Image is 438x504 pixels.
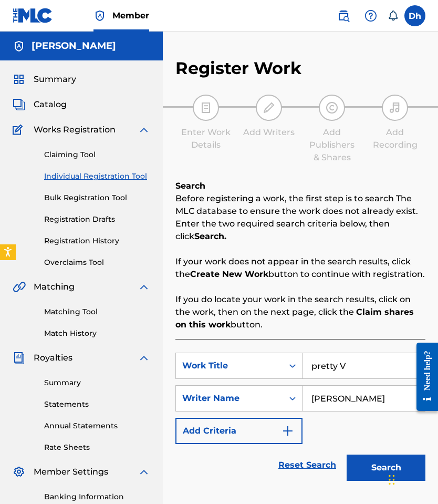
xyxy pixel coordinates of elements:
[200,101,212,114] img: step indicator icon for Enter Work Details
[44,328,150,339] a: Match History
[112,9,149,22] span: Member
[44,399,150,410] a: Statements
[34,98,67,111] span: Catalog
[44,192,150,203] a: Bulk Registration Tool
[175,58,301,79] h2: Register Work
[44,149,150,160] a: Claiming Tool
[138,352,150,364] img: expand
[34,124,116,136] span: Works Registration
[175,255,425,281] p: If your work does not appear in the search results, click the button to continue with registration.
[34,73,76,86] span: Summary
[389,464,395,496] div: Drag
[263,101,275,114] img: step indicator icon for Add Writers
[34,466,108,478] span: Member Settings
[44,491,150,502] a: Banking Information
[175,192,425,218] p: Before registering a work, the first step is to search The MLC database to ensure the work does n...
[13,8,53,23] img: MLC Logo
[32,40,116,52] h5: DAMIAN HALL
[138,466,150,478] img: expand
[44,257,150,268] a: Overclaims Tool
[385,454,438,504] iframe: Chat Widget
[175,181,205,191] b: Search
[175,293,425,331] p: If you do locate your work in the search results, click on the work, then on the next page, click...
[306,126,358,164] div: Add Publishers & Shares
[409,334,438,420] iframe: Resource Center
[180,126,232,151] div: Enter Work Details
[360,5,381,26] div: Help
[13,124,26,136] img: Works Registration
[347,455,425,481] button: Search
[138,281,150,293] img: expand
[182,392,277,405] div: Writer Name
[44,171,150,182] a: Individual Registration Tool
[333,5,354,26] a: Public Search
[13,40,25,53] img: Accounts
[13,98,67,111] a: CatalogCatalog
[388,11,398,21] div: Notifications
[182,359,277,372] div: Work Title
[389,101,401,114] img: step indicator icon for Add Recording
[337,9,350,22] img: search
[13,352,25,364] img: Royalties
[175,418,303,444] button: Add Criteria
[44,442,150,453] a: Rate Sheets
[175,353,425,486] form: Search Form
[138,124,150,136] img: expand
[44,377,150,388] a: Summary
[13,73,25,86] img: Summary
[175,218,425,243] p: Enter the two required search criteria below, then click
[243,126,295,139] div: Add Writers
[44,306,150,317] a: Matching Tool
[369,126,421,151] div: Add Recording
[13,73,76,86] a: SummarySummary
[93,9,106,22] img: Top Rightsholder
[190,269,268,279] strong: Create New Work
[364,9,377,22] img: help
[13,98,25,111] img: Catalog
[44,235,150,246] a: Registration History
[34,352,72,364] span: Royalties
[194,231,226,241] strong: Search.
[13,281,26,293] img: Matching
[34,281,75,293] span: Matching
[326,101,338,114] img: step indicator icon for Add Publishers & Shares
[44,214,150,225] a: Registration Drafts
[13,466,25,478] img: Member Settings
[273,454,341,477] a: Reset Search
[44,420,150,431] a: Annual Statements
[281,425,294,437] img: 9d2ae6d4665cec9f34b9.svg
[404,5,425,26] div: User Menu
